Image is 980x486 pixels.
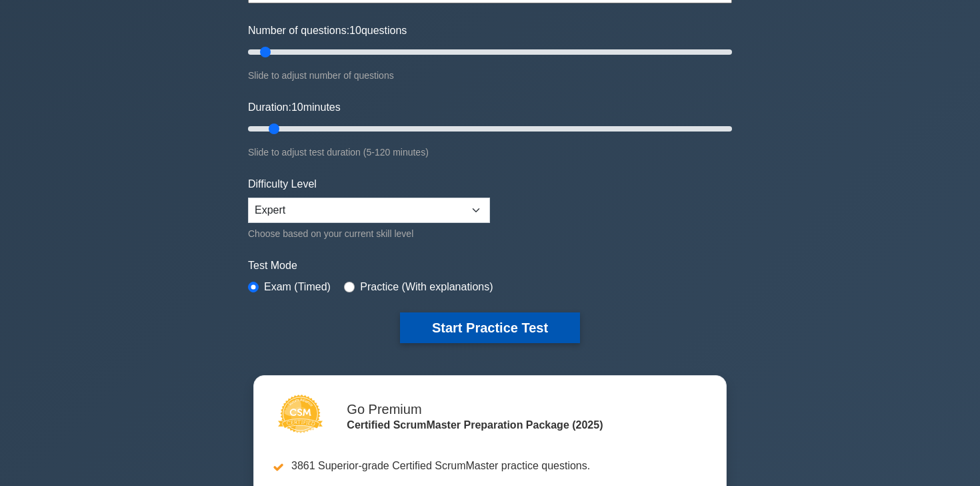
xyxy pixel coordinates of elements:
[248,258,732,274] label: Test Mode
[248,176,317,192] label: Difficulty Level
[400,312,580,343] button: Start Practice Test
[248,67,732,83] div: Slide to adjust number of questions
[291,101,303,113] span: 10
[248,23,407,39] label: Number of questions: questions
[248,144,732,160] div: Slide to adjust test duration (5-120 minutes)
[349,25,361,36] span: 10
[264,279,331,295] label: Exam (Timed)
[248,226,490,242] div: Choose based on your current skill level
[248,99,341,115] label: Duration: minutes
[360,279,493,295] label: Practice (With explanations)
